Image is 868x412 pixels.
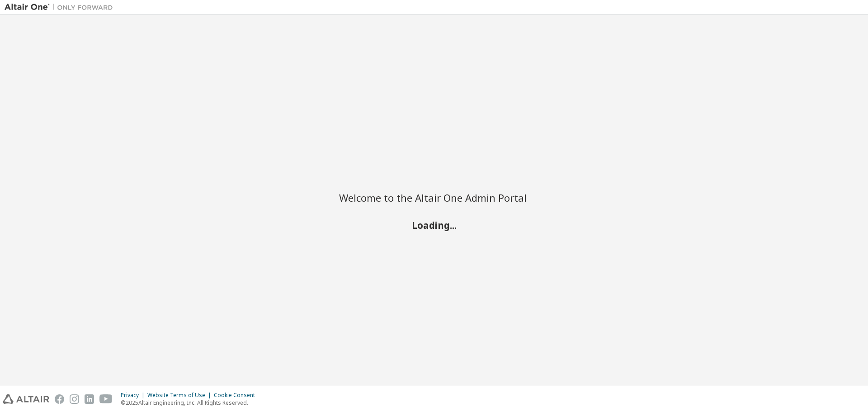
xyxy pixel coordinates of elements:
[55,394,64,404] img: facebook.svg
[3,394,49,404] img: altair_logo.svg
[5,3,118,12] img: Altair One
[99,394,113,404] img: youtube.svg
[121,392,147,399] div: Privacy
[70,394,79,404] img: instagram.svg
[147,392,214,399] div: Website Terms of Use
[214,392,260,399] div: Cookie Consent
[85,394,94,404] img: linkedin.svg
[339,219,529,231] h2: Loading...
[121,399,260,407] p: © 2025 Altair Engineering, Inc. All Rights Reserved.
[339,191,529,204] h2: Welcome to the Altair One Admin Portal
